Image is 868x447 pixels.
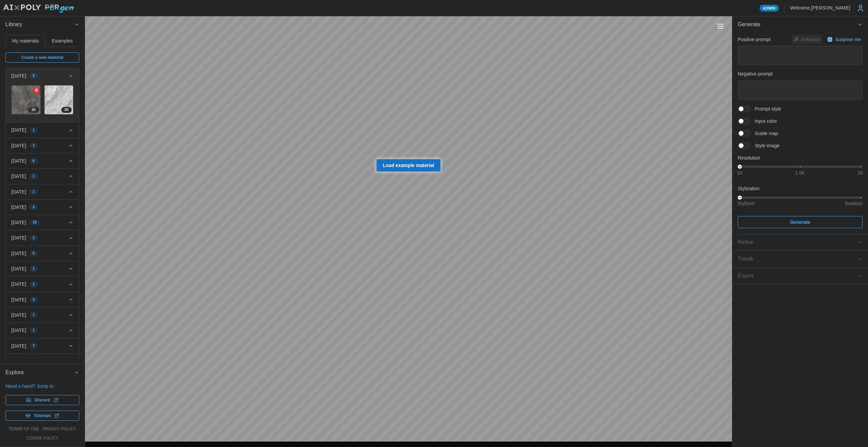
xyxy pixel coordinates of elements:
[6,169,79,184] button: [DATE]1
[5,52,79,63] a: Create a new material
[6,354,79,369] button: [DATE]2
[64,107,69,113] span: 1 K
[11,312,26,318] p: [DATE]
[31,107,36,113] span: 1 K
[732,234,868,251] button: Refine
[377,159,441,171] a: Load example material
[33,235,35,241] span: 2
[6,261,79,276] button: [DATE]1
[11,296,26,303] p: [DATE]
[33,328,35,333] span: 1
[33,282,35,287] span: 1
[11,72,26,79] p: [DATE]
[33,343,35,349] span: 7
[732,33,868,234] div: Generate
[6,246,79,261] button: [DATE]5
[52,38,73,43] span: Examples
[6,122,79,137] button: [DATE]1
[801,36,821,43] p: Enhance
[11,327,26,334] p: [DATE]
[751,118,777,125] span: Input color
[33,158,35,164] span: 6
[6,338,79,353] button: [DATE]7
[6,277,79,292] button: [DATE]1
[33,143,35,148] span: 1
[33,220,37,225] span: 18
[738,154,863,161] p: Resolution
[34,411,51,420] span: Tutorials
[35,395,50,405] span: Discord
[45,85,73,114] img: HfAmjmzGqwTpWkkLegZf
[12,38,39,43] span: My materials
[33,189,35,195] span: 1
[6,184,79,199] button: [DATE]1
[790,4,850,11] p: Welcome, [PERSON_NAME]
[5,411,79,421] a: Tutorials
[6,215,79,230] button: [DATE]18
[790,216,811,228] span: Generate
[732,251,868,267] button: Tweak
[44,85,74,115] a: HfAmjmzGqwTpWkkLegZf1K
[738,36,770,43] p: Positive prompt
[751,105,781,112] span: Prompt style
[738,238,857,247] div: Refine
[11,188,26,195] p: [DATE]
[716,21,725,31] button: Toggle viewport controls
[738,16,857,33] span: Generate
[383,160,434,171] span: Load example material
[732,16,868,33] button: Generate
[26,435,58,441] a: cookie policy
[33,312,35,318] span: 1
[6,83,79,122] div: [DATE]2
[11,85,41,115] a: CHe0X5IQTjhZJpB7u4oB1K
[6,323,79,338] button: [DATE]1
[11,204,26,211] p: [DATE]
[791,35,822,44] button: Enhance
[6,308,79,322] button: [DATE]1
[11,234,26,241] p: [DATE]
[5,395,79,405] a: Discord
[6,138,79,153] button: [DATE]1
[738,185,863,192] p: Stylization
[43,426,76,432] a: privacy policy
[33,173,35,179] span: 1
[21,53,63,62] span: Create a new material
[738,251,857,267] span: Tweak
[11,358,26,365] p: [DATE]
[835,36,862,43] p: Surprise me
[11,250,26,257] p: [DATE]
[11,281,26,287] p: [DATE]
[825,35,863,44] button: Surprise me
[11,142,26,149] p: [DATE]
[738,70,863,77] p: Negative prompt
[5,364,74,381] span: Explore
[33,73,35,79] span: 2
[11,158,26,164] p: [DATE]
[751,142,780,149] span: Style image
[5,383,79,390] p: Need a hand? Jump in:
[11,127,26,133] p: [DATE]
[11,343,26,349] p: [DATE]
[6,153,79,168] button: [DATE]6
[9,426,39,432] a: terms of use
[6,200,79,215] button: [DATE]2
[6,292,79,307] button: [DATE]3
[738,216,863,228] button: Generate
[763,5,775,11] span: Admin
[3,4,74,13] img: AIxPoly PBRgen
[33,297,35,302] span: 3
[6,230,79,245] button: [DATE]2
[751,130,778,137] span: Guide map
[33,251,35,256] span: 5
[33,359,35,364] span: 2
[6,68,79,83] button: [DATE]2
[11,265,26,272] p: [DATE]
[11,173,26,180] p: [DATE]
[33,266,35,271] span: 1
[33,204,35,210] span: 2
[5,16,74,33] span: Library
[11,219,26,226] p: [DATE]
[33,128,35,133] span: 1
[12,85,40,114] img: CHe0X5IQTjhZJpB7u4oB
[738,268,857,284] span: Export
